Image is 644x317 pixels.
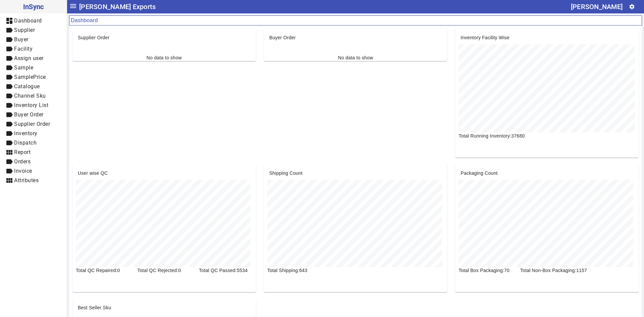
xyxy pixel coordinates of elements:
[264,164,447,176] mat-card-header: Shipping Count
[14,46,33,52] span: Facility
[5,54,13,62] mat-icon: label
[14,158,31,165] span: Orders
[5,64,13,72] mat-icon: label
[79,1,156,12] span: [PERSON_NAME] Exports
[5,129,13,138] mat-icon: label
[147,54,182,61] div: No data to show
[14,36,29,43] span: Buyer
[516,267,608,274] div: Total Non-Box Packaging:1157
[571,1,623,12] div: [PERSON_NAME]
[69,15,642,25] mat-card-header: Dashboard
[5,101,13,109] mat-icon: label
[14,111,44,118] span: Buyer Order
[5,158,13,166] mat-icon: label
[14,177,39,183] span: Attributes
[14,83,40,90] span: Catalogue
[454,133,547,139] div: Total Running Inventory:37680
[5,120,13,128] mat-icon: label
[5,176,13,184] mat-icon: view_module
[72,267,133,274] div: Total QC Repaired:0
[5,83,13,91] mat-icon: label
[14,121,50,127] span: Supplier Order
[14,168,32,174] span: Invoice
[455,29,639,41] mat-card-header: Inventory Facility Wise
[14,130,38,137] span: Inventory
[454,267,516,274] div: Total Box Packaging:70
[14,93,46,99] span: Channel Sku
[14,64,33,71] span: Sample
[5,17,13,25] mat-icon: dashboard
[14,149,31,155] span: Report
[72,29,256,41] mat-card-header: Supplier Order
[72,164,256,176] mat-card-header: User wise QC
[5,26,13,34] mat-icon: label
[72,299,256,311] mat-card-header: Best Seller Sku
[69,2,77,10] mat-icon: menu
[263,267,325,274] div: Total Shipping:643
[629,4,635,10] mat-icon: settings
[5,92,13,100] mat-icon: label
[14,102,48,108] span: Inventory List
[5,139,13,147] mat-icon: label
[5,36,13,44] mat-icon: label
[14,17,42,24] span: Dashboard
[5,45,13,53] mat-icon: label
[133,267,195,274] div: Total QC Rejected:0
[5,167,13,175] mat-icon: label
[455,164,639,176] mat-card-header: Packaging Count
[5,1,61,12] span: InSync
[5,111,13,119] mat-icon: label
[14,55,44,61] span: Assign user
[338,54,373,61] div: No data to show
[5,148,13,156] mat-icon: view_module
[5,73,13,81] mat-icon: label
[264,29,447,41] mat-card-header: Buyer Order
[14,74,46,80] span: SamplePrice
[14,27,35,33] span: Supplier
[195,267,257,274] div: Total QC Passed:5534
[14,140,37,146] span: Dispatch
